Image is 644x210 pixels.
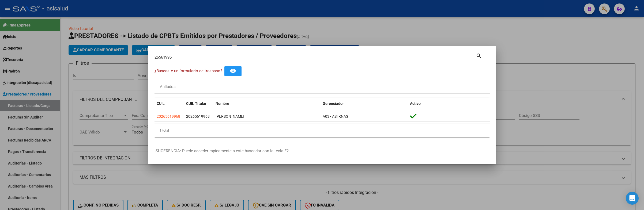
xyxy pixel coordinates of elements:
p: -SUGERENCIA: Puede acceder rapidamente a este buscador con la tecla F2- [155,148,490,154]
span: 20265619968 [157,114,180,119]
div: Open Intercom Messenger [626,192,639,205]
div: [PERSON_NAME] [216,113,318,120]
span: CUIL Titular [186,101,206,106]
span: CUIL [157,101,165,106]
datatable-header-cell: CUIL Titular [184,98,213,109]
div: 1 total [155,124,490,137]
mat-icon: search [476,52,482,59]
div: Afiliados [160,84,176,90]
span: ¿Buscaste un formulario de traspaso? - [155,68,224,73]
datatable-header-cell: Activo [408,98,490,109]
span: Nombre [216,101,229,106]
span: Gerenciador [323,101,344,106]
mat-icon: remove_red_eye [230,68,236,74]
datatable-header-cell: Nombre [213,98,321,109]
span: 20265619968 [186,114,210,119]
span: Activo [410,101,421,106]
datatable-header-cell: CUIL [155,98,184,109]
datatable-header-cell: Gerenciador [321,98,408,109]
span: A03 - ASI RNAS [323,114,348,119]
